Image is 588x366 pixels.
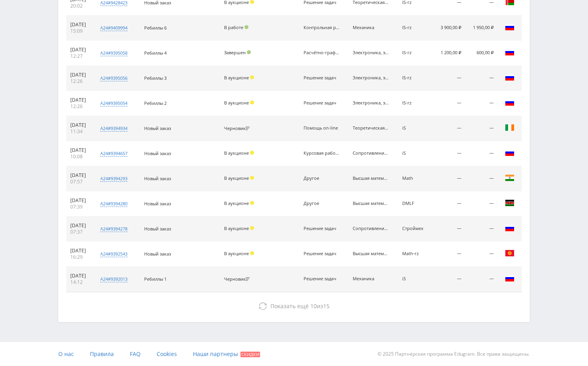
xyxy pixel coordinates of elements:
td: — [431,66,465,91]
div: Сопротивление материалов [353,151,389,156]
a: Правила [90,342,114,366]
img: rus.png [505,22,514,32]
div: a24#9395054 [100,100,127,106]
div: 20:02 [70,3,89,9]
div: 15:09 [70,28,89,34]
div: 12:26 [70,103,89,110]
span: В аукционе [224,175,249,181]
div: a24#9392013 [100,276,127,282]
span: Новый заказ [144,150,171,156]
div: Решение задач [304,276,340,281]
span: Скидки [240,352,260,357]
span: В аукционе [224,200,249,206]
span: Холд [250,100,254,104]
img: irl.png [505,123,514,132]
div: 10:08 [70,153,89,160]
img: rus.png [505,98,514,107]
div: a24#9395056 [100,75,127,81]
div: © 2025 Партнёрская программа Edugram. Все права защищены. [298,342,530,366]
span: В аукционе [224,150,249,156]
div: Черновик [224,277,252,282]
div: a24#9394934 [100,125,127,132]
div: Решение задач [304,75,340,81]
td: — [465,191,498,216]
span: Холд [250,151,254,155]
span: О нас [58,350,74,358]
img: ken.png [505,198,514,208]
div: iS [402,151,427,156]
td: — [431,91,465,116]
span: 10 [310,302,317,310]
div: [DATE] [70,248,89,254]
a: FAQ [130,342,141,366]
div: 12:26 [70,78,89,85]
span: FAQ [130,350,141,358]
span: Наши партнеры [193,350,238,358]
div: Контрольная работа [304,25,340,30]
div: Высшая математика [353,201,389,206]
div: 07:39 [70,204,89,210]
span: Cookies [157,350,177,358]
div: [DATE] [70,147,89,153]
div: Электроника, электротехника, радиотехника [353,75,389,81]
span: Холд [250,251,254,255]
td: — [465,141,498,166]
div: [DATE] [70,47,89,53]
td: — [465,66,498,91]
td: 3 900,00 ₽ [431,16,465,41]
td: 1 950,00 ₽ [465,16,498,41]
div: Механика [353,25,389,30]
div: Электроника, электротехника, радиотехника [353,100,389,106]
span: Новый заказ [144,201,171,207]
td: — [465,216,498,242]
a: О нас [58,342,74,366]
div: [DATE] [70,22,89,28]
div: Решение задач [304,226,340,231]
td: — [431,267,465,292]
div: 16:29 [70,254,89,260]
span: Завершен [224,49,246,55]
div: 07:37 [70,229,89,235]
span: 15 [323,302,330,310]
span: Показать ещё [270,302,309,310]
span: В работе [224,24,243,30]
div: Math [402,176,427,181]
img: rus.png [505,223,514,233]
span: В аукционе [224,250,249,256]
td: — [431,191,465,216]
div: [DATE] [70,273,89,279]
span: Подтвержден [244,25,248,29]
div: [DATE] [70,222,89,229]
button: Показать ещё 10из15 [66,298,522,314]
img: ind.png [505,173,514,183]
span: В аукционе [224,225,249,231]
div: DMLF [402,201,427,206]
span: Ребиллы 4 [144,50,167,56]
span: Холд [250,226,254,230]
div: iS [402,126,427,131]
td: — [431,242,465,267]
div: Помощь on-line [304,126,340,131]
span: Ребиллы 3 [144,75,167,81]
span: В аукционе [224,100,249,106]
div: a24#9409994 [100,25,127,31]
td: — [465,91,498,116]
img: rus.png [505,73,514,82]
span: Новый заказ [144,226,171,232]
div: Другое [304,201,340,206]
td: — [431,141,465,166]
div: Решение задач [304,100,340,106]
div: Высшая математика [353,251,389,256]
div: [DATE] [70,122,89,128]
div: IS-rz [402,100,427,106]
td: — [431,216,465,242]
div: 11:34 [70,128,89,135]
div: Теоретическая механика [353,126,389,131]
div: Черновик [224,126,252,131]
div: Курсовая работа [304,151,340,156]
span: из [270,302,330,310]
div: 14:12 [70,279,89,285]
div: Решение задач [304,251,340,256]
div: IS-rz [402,50,427,55]
div: [DATE] [70,197,89,204]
